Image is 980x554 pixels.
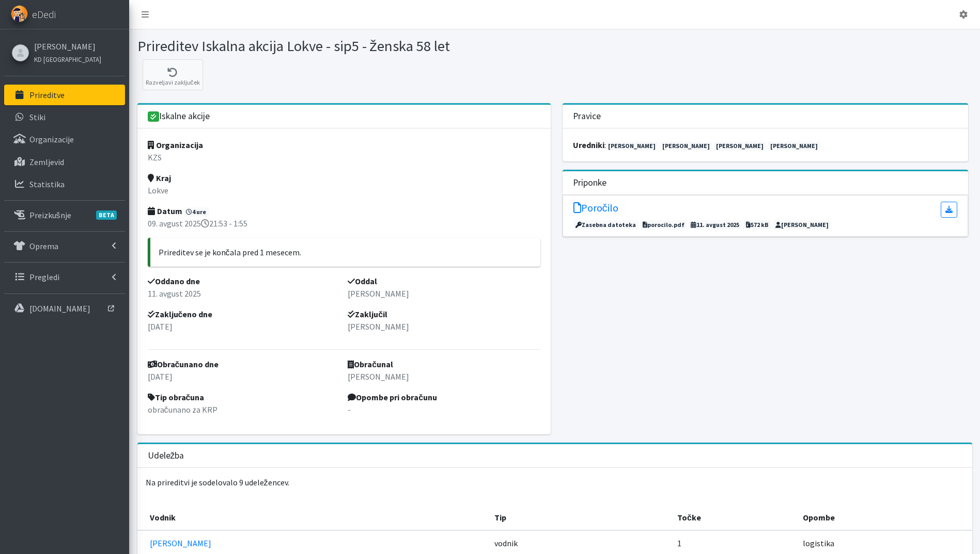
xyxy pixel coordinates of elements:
small: KD [GEOGRAPHIC_DATA] [34,55,101,63]
p: Statistika [29,179,65,189]
span: BETA [96,210,117,220]
div: : [563,128,969,161]
p: Prireditev se je končala pred 1 mesecem. [159,246,533,258]
th: Opombe [797,505,972,530]
a: [PERSON_NAME] [660,141,712,151]
a: Prireditve [4,85,125,105]
a: Organizacije [4,129,125,150]
a: [PERSON_NAME] [34,40,101,53]
span: Zasebna datoteka [573,220,639,230]
p: [DATE] [148,320,340,333]
strong: Kraj [148,173,171,183]
h3: Pravice [573,111,601,122]
a: [PERSON_NAME] [150,538,211,548]
a: Poročilo [573,202,618,218]
span: eDedi [32,7,56,22]
strong: Zaključil [348,309,387,319]
h1: Prireditev Iskalna akcija Lokve - sip5 - ženska 58 let [137,37,551,55]
p: Zemljevid [29,157,64,167]
p: KZS [148,151,541,164]
strong: uredniki [573,140,604,150]
strong: Datum [148,206,182,216]
p: Prireditve [29,90,65,100]
p: Stiki [29,112,45,122]
a: Stiki [4,107,125,127]
span: 572 kB [743,220,771,230]
a: [PERSON_NAME] [714,141,767,151]
a: Statistika [4,174,125,194]
a: Oprema [4,236,125,256]
th: Vodnik [137,505,489,530]
strong: Zaključeno dne [148,309,213,319]
h3: Priponke [573,177,606,188]
p: [PERSON_NAME] [348,287,540,300]
p: 11. avgust 2025 [148,287,340,300]
strong: Opombe pri obračunu [348,392,437,402]
p: Organizacije [29,134,74,144]
p: Oprema [29,241,58,251]
img: eDedi [11,5,28,22]
h3: Udeležba [148,450,184,461]
a: KD [GEOGRAPHIC_DATA] [34,53,101,65]
strong: Obračunano dne [148,359,219,369]
strong: Organizacija [148,140,203,150]
p: [PERSON_NAME] [348,370,540,383]
th: Točke [671,505,796,530]
span: 4 ure [184,207,209,217]
a: Pregledi [4,267,125,287]
a: [DOMAIN_NAME] [4,298,125,319]
h5: Poročilo [573,202,618,214]
button: Razveljavi zaključek [143,59,203,90]
p: Preizkušnje [29,210,71,220]
a: [PERSON_NAME] [606,141,659,151]
p: [DATE] [148,370,340,383]
p: [PERSON_NAME] [348,320,540,333]
h3: Iskalne akcije [148,111,210,122]
p: [DOMAIN_NAME] [29,303,90,314]
p: Pregledi [29,272,59,282]
th: Tip [488,505,671,530]
a: PreizkušnjeBETA [4,205,125,225]
a: Zemljevid [4,152,125,172]
span: porocilo.pdf [640,220,687,230]
p: - [348,403,540,416]
span: 11. avgust 2025 [689,220,742,230]
strong: Oddano dne [148,276,200,286]
strong: Tip obračuna [148,392,205,402]
a: [PERSON_NAME] [768,141,820,151]
p: obračunano za KRP [148,403,340,416]
strong: Oddal [348,276,377,286]
p: Lokve [148,184,541,197]
p: 09. avgust 2025 21:53 - 1:55 [148,217,541,230]
span: [PERSON_NAME] [773,220,831,230]
strong: Obračunal [348,359,393,369]
p: Na prireditvi je sodelovalo 9 udeležencev. [137,468,972,497]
